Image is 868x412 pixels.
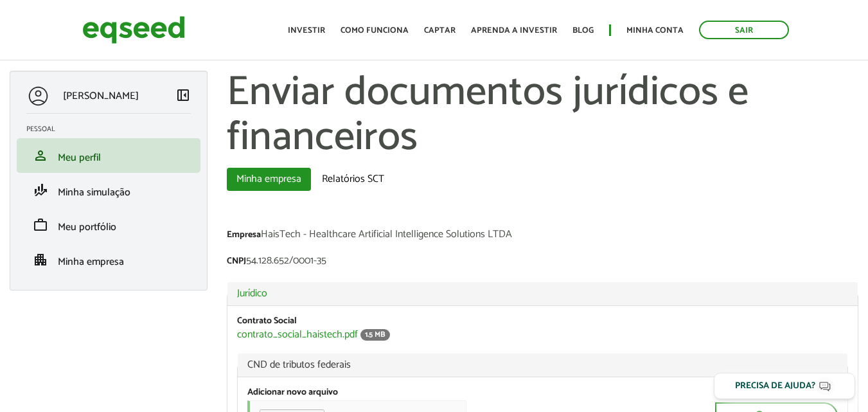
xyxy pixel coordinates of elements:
[227,256,858,269] div: 54.128.652/0001-35
[17,173,200,208] li: Minha simulação
[58,219,116,236] span: Meu portfólio
[699,21,789,39] a: Sair
[175,87,191,105] a: Colapsar menu
[17,138,200,173] li: Meu perfil
[33,217,48,233] span: work
[63,90,139,102] p: [PERSON_NAME]
[227,257,246,266] label: CNPJ
[237,317,297,326] label: Contrato Social
[33,183,48,198] span: finance_mode
[424,26,456,35] a: Captar
[237,289,848,299] a: Jurídico
[288,26,325,35] a: Investir
[17,242,200,277] li: Minha empresa
[82,13,185,47] img: EqSeed
[17,208,200,242] li: Meu portfólio
[26,148,191,163] a: personMeu perfil
[247,388,338,397] label: Adicionar novo arquivo
[227,168,311,191] a: Minha empresa
[312,168,394,191] a: Relatórios SCT
[26,125,200,133] h2: Pessoal
[237,330,358,340] a: contrato_social_haistech.pdf
[572,26,594,35] a: Blog
[175,87,191,103] span: left_panel_close
[26,183,191,198] a: finance_modeMinha simulação
[58,253,124,271] span: Minha empresa
[341,26,409,35] a: Como funciona
[227,229,858,243] div: HaisTech - Healthcare Artificial Intelligence Solutions LTDA
[471,26,557,35] a: Aprenda a investir
[33,252,48,267] span: apartment
[26,252,191,267] a: apartmentMinha empresa
[626,26,684,35] a: Minha conta
[360,329,390,341] span: 1.5 MB
[247,360,838,370] span: CND de tributos federais
[26,217,191,233] a: workMeu portfólio
[33,148,48,163] span: person
[227,71,858,161] h1: Enviar documentos jurídicos e financeiros
[227,231,261,240] label: Empresa
[58,149,101,166] span: Meu perfil
[58,184,130,201] span: Minha simulação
